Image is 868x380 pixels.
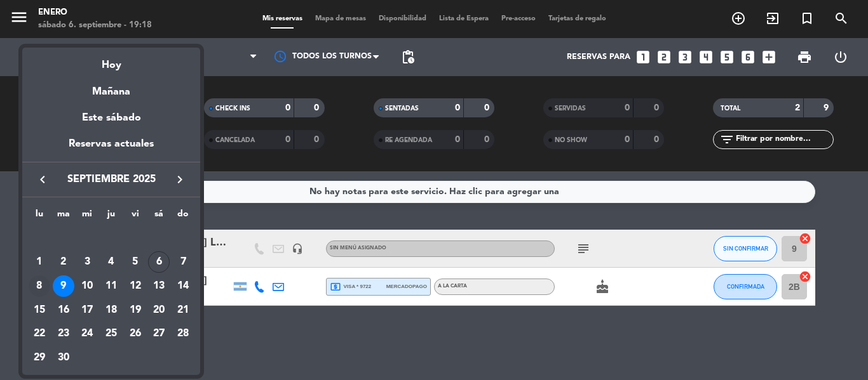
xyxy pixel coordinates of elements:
[27,346,51,370] td: 29 de septiembre de 2025
[51,207,76,226] th: martes
[29,324,50,345] div: 22
[51,274,76,298] td: 9 de septiembre de 2025
[29,299,50,321] div: 15
[22,100,200,136] div: Este sábado
[27,322,51,346] td: 22 de septiembre de 2025
[123,298,147,322] td: 19 de septiembre de 2025
[29,347,50,369] div: 29
[27,298,51,322] td: 15 de septiembre de 2025
[172,172,187,187] i: keyboard_arrow_right
[125,275,146,297] div: 12
[99,298,123,322] td: 18 de septiembre de 2025
[51,251,76,275] td: 2 de septiembre de 2025
[172,324,194,345] div: 28
[22,48,200,74] div: Hoy
[171,274,195,298] td: 14 de septiembre de 2025
[53,299,74,321] div: 16
[76,299,98,321] div: 17
[100,251,122,273] div: 4
[125,299,146,321] div: 19
[27,251,51,275] td: 1 de septiembre de 2025
[100,275,122,297] div: 11
[54,171,168,188] span: septiembre 2025
[171,298,195,322] td: 21 de septiembre de 2025
[27,207,51,226] th: lunes
[148,251,170,273] div: 6
[51,298,76,322] td: 16 de septiembre de 2025
[123,251,147,275] td: 5 de septiembre de 2025
[53,251,74,273] div: 2
[53,347,74,369] div: 30
[147,207,172,226] th: sábado
[172,275,194,297] div: 14
[148,275,170,297] div: 13
[148,324,170,345] div: 27
[29,251,50,273] div: 1
[29,275,50,297] div: 8
[99,207,123,226] th: jueves
[168,171,191,188] button: keyboard_arrow_right
[99,322,123,346] td: 25 de septiembre de 2025
[51,322,76,346] td: 23 de septiembre de 2025
[123,322,147,346] td: 26 de septiembre de 2025
[75,322,99,346] td: 24 de septiembre de 2025
[171,251,195,275] td: 7 de septiembre de 2025
[75,207,99,226] th: miércoles
[76,251,98,273] div: 3
[51,346,76,370] td: 30 de septiembre de 2025
[172,299,194,321] div: 21
[125,324,146,345] div: 26
[147,322,172,346] td: 27 de septiembre de 2025
[31,171,54,188] button: keyboard_arrow_left
[75,274,99,298] td: 10 de septiembre de 2025
[147,251,172,275] td: 6 de septiembre de 2025
[148,299,170,321] div: 20
[147,298,172,322] td: 20 de septiembre de 2025
[22,74,200,100] div: Mañana
[75,251,99,275] td: 3 de septiembre de 2025
[171,207,195,226] th: domingo
[147,274,172,298] td: 13 de septiembre de 2025
[53,275,74,297] div: 9
[27,274,51,298] td: 8 de septiembre de 2025
[76,275,98,297] div: 10
[75,298,99,322] td: 17 de septiembre de 2025
[35,172,50,187] i: keyboard_arrow_left
[123,274,147,298] td: 12 de septiembre de 2025
[22,136,200,162] div: Reservas actuales
[99,274,123,298] td: 11 de septiembre de 2025
[27,226,195,251] td: SEP.
[125,251,146,273] div: 5
[100,299,122,321] div: 18
[100,324,122,345] div: 25
[99,251,123,275] td: 4 de septiembre de 2025
[53,324,74,345] div: 23
[171,322,195,346] td: 28 de septiembre de 2025
[123,207,147,226] th: viernes
[172,251,194,273] div: 7
[76,324,98,345] div: 24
